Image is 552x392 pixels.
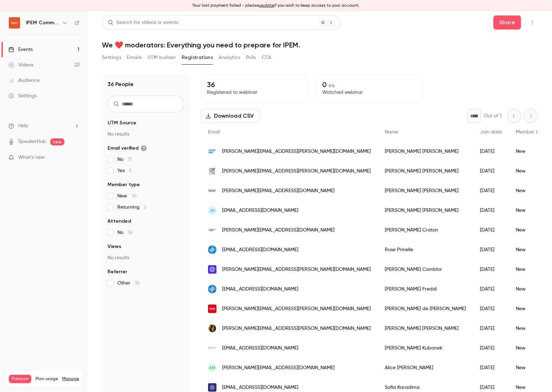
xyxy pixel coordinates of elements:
[473,358,509,378] div: [DATE]
[484,112,501,119] p: Out of 1
[193,2,360,9] p: Your last payment failed - please if you wish to keep access to your account.
[8,61,33,68] div: Videos
[208,187,216,195] img: franceinvest.eu
[378,279,473,299] div: [PERSON_NAME] Freddi
[208,305,216,313] img: aon.com
[144,205,146,210] span: 2
[208,285,216,293] img: milkeninstitute.org
[128,157,132,162] span: 31
[222,305,371,313] span: [PERSON_NAME][EMAIL_ADDRESS][PERSON_NAME][DOMAIN_NAME]
[117,280,140,287] span: Other
[108,19,178,26] div: Search for videos or events
[62,376,79,382] a: Manage
[117,192,137,200] span: New
[117,204,146,211] span: Returning
[222,246,298,254] span: [EMAIL_ADDRESS][DOMAIN_NAME]
[322,80,417,89] p: 0
[473,338,509,358] div: [DATE]
[473,142,509,161] div: [DATE]
[222,187,335,195] span: [PERSON_NAME][EMAIL_ADDRESS][DOMAIN_NAME]
[222,227,335,234] span: [PERSON_NAME][EMAIL_ADDRESS][DOMAIN_NAME]
[222,384,298,391] span: [EMAIL_ADDRESS][DOMAIN_NAME]
[8,92,37,99] div: Settings
[208,324,216,333] img: realdealsmedia.com
[222,207,298,214] span: [EMAIL_ADDRESS][DOMAIN_NAME]
[8,46,33,53] div: Events
[208,167,216,175] img: ca-cib.com
[108,181,140,188] span: Member type
[117,167,132,174] span: Yes
[208,147,216,156] img: sap.com
[108,131,184,138] p: No results
[108,119,136,126] span: UTM Source
[473,201,509,220] div: [DATE]
[207,89,302,96] p: Registered to webinar
[378,338,473,358] div: [PERSON_NAME] Kubanek
[135,281,140,286] span: 36
[50,138,64,145] span: new
[516,130,546,135] span: Member type
[26,19,59,26] h6: IPEM Community
[378,201,473,220] div: [PERSON_NAME] [PERSON_NAME]
[18,154,45,161] span: What's new
[127,52,142,63] button: Emails
[259,2,274,9] button: update
[18,138,46,145] a: SpeakerHub
[222,168,371,175] span: [PERSON_NAME][EMAIL_ADDRESS][PERSON_NAME][DOMAIN_NAME]
[108,80,134,89] h1: 36 People
[473,299,509,319] div: [DATE]
[9,375,31,383] span: Premium
[378,240,473,260] div: Rose Prinelle
[219,52,240,63] button: Analytics
[9,17,20,28] img: IPEM Community
[108,119,184,287] section: facet-groups
[102,41,538,49] h1: We ❤️ moderators: Everything you need to prepare for IPEM.
[208,344,216,352] img: levfininsights.com
[378,319,473,338] div: [PERSON_NAME] [PERSON_NAME]
[201,109,260,123] button: Download CSV
[35,376,58,382] span: Plan usage
[378,299,473,319] div: [PERSON_NAME] de [PERSON_NAME]
[246,52,256,63] button: Polls
[378,161,473,181] div: [PERSON_NAME] [PERSON_NAME]
[473,240,509,260] div: [DATE]
[209,365,215,371] span: AM
[378,220,473,240] div: [PERSON_NAME] Craton
[108,243,121,250] span: Views
[378,181,473,201] div: [PERSON_NAME] [PERSON_NAME]
[108,218,131,225] span: Attended
[222,286,298,293] span: [EMAIL_ADDRESS][DOMAIN_NAME]
[8,122,79,130] li: help-dropdown-opener
[473,220,509,240] div: [DATE]
[378,260,473,279] div: [PERSON_NAME] Camblor
[262,52,271,63] button: CTA
[493,15,521,30] button: Share
[8,77,40,84] div: Audience
[329,83,335,88] span: 0 %
[208,226,216,234] img: raymondjames.com
[131,194,137,198] span: 34
[208,265,216,274] img: octus.com
[473,260,509,279] div: [DATE]
[473,181,509,201] div: [DATE]
[378,142,473,161] div: [PERSON_NAME] [PERSON_NAME]
[207,80,302,89] p: 36
[108,254,184,261] p: No results
[108,268,127,275] span: Referrer
[473,161,509,181] div: [DATE]
[208,130,220,135] span: Email
[322,89,417,96] p: Watched webinar
[71,155,79,161] iframe: Noticeable Trigger
[222,266,371,273] span: [PERSON_NAME][EMAIL_ADDRESS][PERSON_NAME][DOMAIN_NAME]
[473,279,509,299] div: [DATE]
[480,130,502,135] span: Join date
[129,168,132,173] span: 5
[473,319,509,338] div: [DATE]
[102,52,121,63] button: Settings
[148,52,176,63] button: UTM builder
[210,207,215,214] span: JH
[222,345,298,352] span: [EMAIL_ADDRESS][DOMAIN_NAME]
[117,156,132,163] span: No
[222,325,371,332] span: [PERSON_NAME][EMAIL_ADDRESS][PERSON_NAME][DOMAIN_NAME]
[117,229,133,236] span: No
